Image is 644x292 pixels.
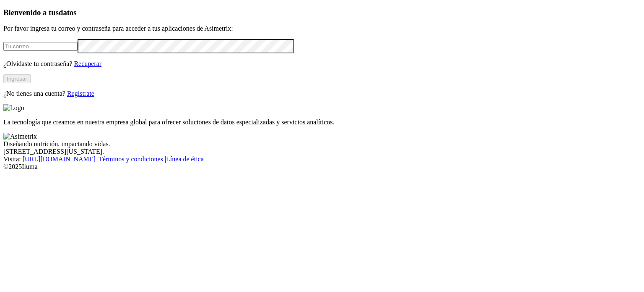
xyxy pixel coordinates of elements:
p: ¿No tienes una cuenta? [3,90,641,97]
h3: Bienvenido a tus [3,8,641,17]
div: Visita : | | [3,155,641,163]
img: Asimetrix [3,133,37,140]
a: Términos y condiciones [99,155,163,163]
a: Regístrate [67,90,94,97]
div: Diseñando nutrición, impactando vidas. [3,140,641,148]
div: © 2025 Iluma [3,163,641,171]
a: [URL][DOMAIN_NAME] [23,155,96,163]
input: Tu correo [3,42,78,51]
p: ¿Olvidaste tu contraseña? [3,60,641,68]
a: Recuperar [74,60,101,67]
span: datos [59,8,77,17]
div: [STREET_ADDRESS][US_STATE]. [3,148,641,155]
p: La tecnología que creamos en nuestra empresa global para ofrecer soluciones de datos especializad... [3,118,641,126]
a: Línea de ética [166,155,204,163]
img: Logo [3,104,24,112]
p: Por favor ingresa tu correo y contraseña para acceder a tus aplicaciones de Asimetrix: [3,25,641,32]
button: Ingresar [3,74,31,83]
